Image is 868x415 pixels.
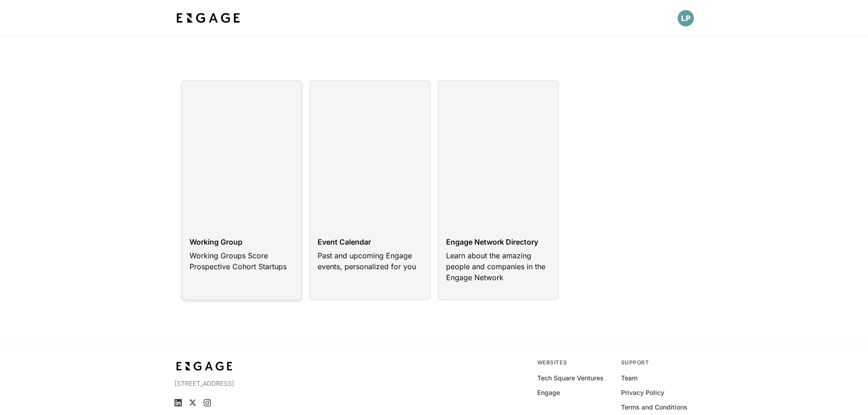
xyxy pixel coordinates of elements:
[175,379,333,388] p: [STREET_ADDRESS]
[678,10,694,26] button: Open profile menu
[678,10,694,26] img: Profile picture of Leon Parfenov
[621,374,637,383] a: Team
[537,359,610,366] div: Websites
[621,359,694,366] div: Support
[175,399,182,406] a: LinkedIn
[175,10,242,26] img: bdf1fb74-1727-4ba0-a5bd-bc74ae9fc70b.jpeg
[621,403,688,412] a: Terms and Conditions
[175,359,235,374] img: bdf1fb74-1727-4ba0-a5bd-bc74ae9fc70b.jpeg
[621,388,664,397] a: Privacy Policy
[204,399,211,406] a: Instagram
[537,388,560,397] a: Engage
[175,399,333,406] ul: Social media
[189,399,196,406] a: X (Twitter)
[537,374,604,383] a: Tech Square Ventures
